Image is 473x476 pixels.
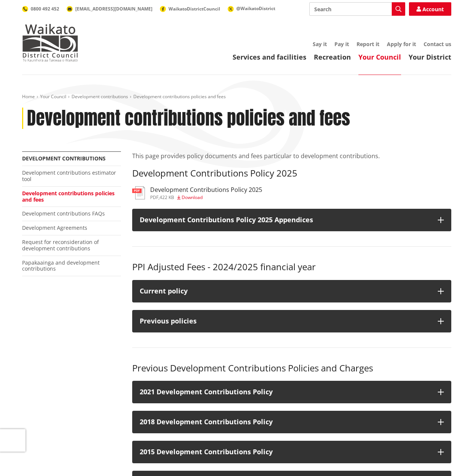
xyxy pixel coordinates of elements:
a: Development Agreements [22,224,87,231]
h3: 2015 Development Contributions Policy [140,448,430,456]
a: Request for reconsideration of development contributions [22,238,99,252]
h1: Development contributions policies and fees [27,108,350,129]
a: Apply for it [387,40,416,48]
button: 2018 Development Contributions Policy [132,411,451,433]
a: Your Council [358,52,401,61]
span: [EMAIL_ADDRESS][DOMAIN_NAME] [75,6,152,12]
button: Development Contributions Policy 2025 Appendices [132,209,451,231]
a: Contact us [424,40,451,48]
img: Waikato District Council - Te Kaunihera aa Takiwaa o Waikato [22,24,78,61]
h3: Development Contributions Policy 2025 Appendices [140,216,430,224]
a: WaikatoDistrictCouncil [160,6,220,12]
button: 2015 Development Contributions Policy [132,441,451,463]
span: WaikatoDistrictCouncil [169,6,220,12]
h3: Development Contributions Policy 2025 [132,168,451,179]
a: 0800 492 452 [22,6,59,12]
a: Services and facilities [233,52,306,61]
button: Previous policies [132,310,451,332]
input: Search input [309,2,405,16]
a: Report it [357,40,379,48]
a: Development contributions [22,155,106,162]
a: Development contributions estimator tool [22,169,116,183]
div: Current policy [140,287,430,295]
a: Development contributions policies and fees [22,190,115,203]
a: Development Contributions Policy 2025 pdf,422 KB Download [132,186,262,200]
span: 422 KB [160,194,174,201]
nav: breadcrumb [22,94,451,100]
a: Pay it [334,40,349,48]
div: Previous policies [140,317,430,325]
h3: PPI Adjusted Fees - 2024/2025 financial year [132,262,451,272]
a: Development contributions FAQs [22,210,105,217]
a: Papakaainga and development contributions [22,259,100,272]
div: , [150,195,262,200]
h3: Development Contributions Policy 2025 [150,186,262,193]
a: @WaikatoDistrict [228,5,275,12]
a: Say it [313,40,327,48]
a: Account [409,2,451,16]
button: 2021 Development Contributions Policy [132,381,451,403]
a: Your District [409,52,451,61]
h3: 2021 Development Contributions Policy [140,388,430,396]
span: pdf [150,194,158,201]
h3: Previous Development Contributions Policies and Charges [132,363,451,374]
span: @WaikatoDistrict [236,5,275,12]
span: Development contributions policies and fees [133,93,226,100]
button: Current policy [132,280,451,302]
img: document-pdf.svg [132,186,145,199]
p: This page provides policy documents and fees particular to development contributions. [132,151,451,160]
a: [EMAIL_ADDRESS][DOMAIN_NAME] [67,6,152,12]
span: Download [182,194,203,201]
a: Your Council [40,93,66,100]
a: Development contributions [72,93,128,100]
span: 0800 492 452 [31,6,59,12]
a: Home [22,93,35,100]
a: Recreation [314,52,351,61]
h3: 2018 Development Contributions Policy [140,418,430,426]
